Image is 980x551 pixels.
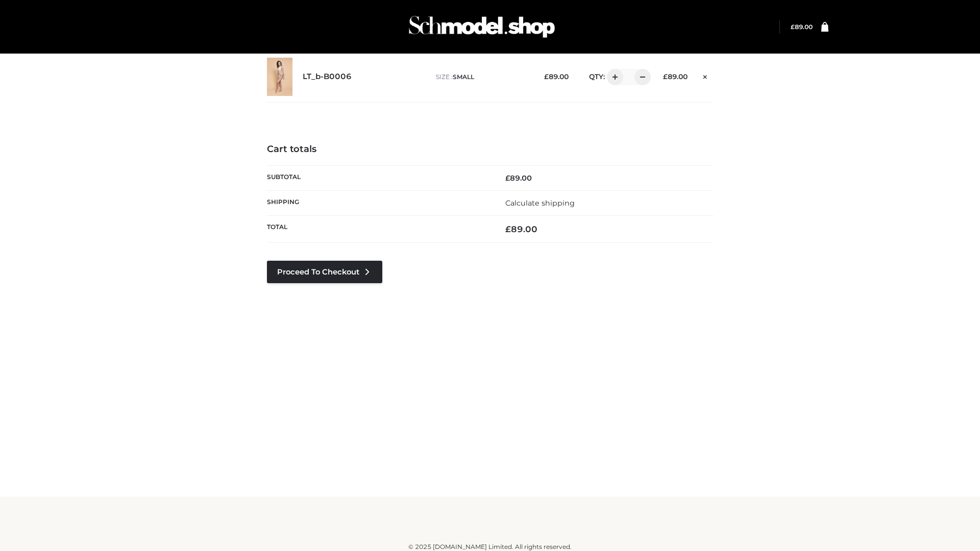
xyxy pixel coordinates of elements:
span: £ [505,224,511,234]
a: Calculate shipping [505,198,575,208]
span: £ [505,173,510,183]
a: £89.00 [791,23,813,31]
span: SMALL [453,73,474,81]
p: size : [436,72,528,82]
a: Proceed to Checkout [267,261,382,283]
bdi: 89.00 [663,72,688,81]
h4: Cart totals [267,144,713,155]
th: Total [267,216,490,243]
span: £ [544,72,549,81]
a: Remove this item [698,69,713,82]
img: Schmodel Admin 964 [405,7,558,47]
a: LT_b-B0006 [303,72,352,82]
th: Shipping [267,190,490,215]
span: £ [791,23,795,31]
th: Subtotal [267,165,490,190]
bdi: 89.00 [791,23,813,31]
bdi: 89.00 [505,173,532,183]
div: QTY: [579,69,647,85]
bdi: 89.00 [505,224,537,234]
span: £ [663,72,668,81]
bdi: 89.00 [544,72,569,81]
